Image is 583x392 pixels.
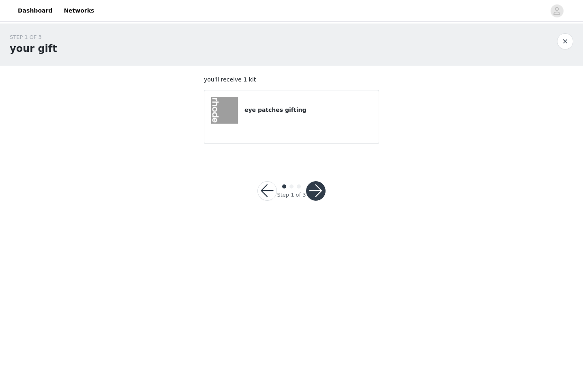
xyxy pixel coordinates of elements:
div: STEP 1 OF 3 [10,33,57,41]
img: eye patches gifting [211,97,238,124]
h1: your gift [10,41,57,56]
a: Networks [59,2,99,20]
p: you'll receive 1 kit [204,75,379,84]
a: Dashboard [13,2,57,20]
div: avatar [553,4,561,17]
h4: eye patches gifting [244,106,372,114]
div: Step 1 of 3 [277,191,306,199]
